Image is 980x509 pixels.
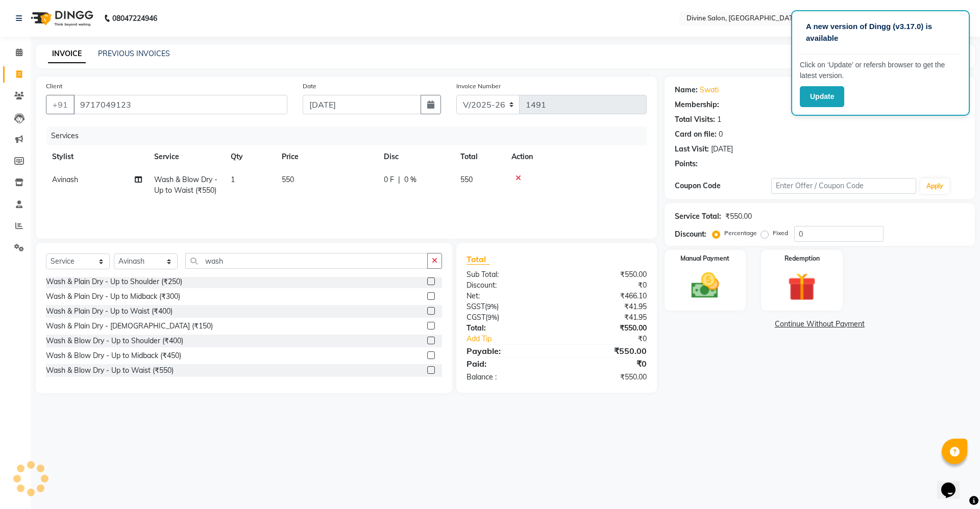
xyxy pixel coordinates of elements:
[556,312,654,323] div: ₹41.95
[556,345,654,357] div: ₹550.00
[459,291,556,301] div: Net:
[920,179,949,194] button: Apply
[937,468,970,499] iframe: chat widget
[98,49,170,58] a: PREVIOUS INVOICES
[46,350,181,361] div: Wash & Blow Dry - Up to Midback (₹450)
[303,82,316,91] label: Date
[700,85,719,95] a: Swati
[773,228,788,238] label: Fixed
[779,269,825,304] img: _gift.svg
[231,175,235,184] span: 1
[456,82,501,91] label: Invoice Number
[459,323,556,334] div: Total:
[800,60,961,81] p: Click on ‘Update’ or refersh browser to get the latest version.
[46,276,182,287] div: Wash & Plain Dry - Up to Shoulder (₹250)
[185,253,428,269] input: Search or Scan
[487,302,497,311] span: 9%
[46,336,183,346] div: Wash & Blow Dry - Up to Shoulder (₹400)
[46,321,213,332] div: Wash & Plain Dry - [DEMOGRAPHIC_DATA] (₹150)
[459,358,556,370] div: Paid:
[556,301,654,312] div: ₹41.95
[46,145,148,168] th: Stylist
[682,269,728,302] img: _cash.svg
[675,229,706,240] div: Discount:
[459,334,573,344] a: Add Tip
[52,175,78,184] span: Avinash
[398,174,400,185] span: |
[680,254,729,263] label: Manual Payment
[459,269,556,280] div: Sub Total:
[46,95,75,114] button: +91
[771,178,916,194] input: Enter Offer / Coupon Code
[675,211,721,222] div: Service Total:
[148,145,225,168] th: Service
[276,145,378,168] th: Price
[282,175,294,184] span: 550
[48,45,86,63] a: INVOICE
[725,211,752,222] div: ₹550.00
[556,280,654,291] div: ₹0
[556,358,654,370] div: ₹0
[785,254,820,263] label: Redemption
[467,313,485,322] span: CGST
[675,85,698,95] div: Name:
[717,114,721,125] div: 1
[556,291,654,301] div: ₹466.10
[675,99,719,110] div: Membership:
[384,174,394,185] span: 0 F
[675,181,771,191] div: Coupon Code
[487,313,497,321] span: 9%
[556,323,654,334] div: ₹550.00
[556,269,654,280] div: ₹550.00
[459,372,556,383] div: Balance :
[467,254,490,265] span: Total
[46,365,174,376] div: Wash & Blow Dry - Up to Waist (₹550)
[675,144,709,155] div: Last Visit:
[46,291,180,302] div: Wash & Plain Dry - Up to Midback (₹300)
[459,312,556,323] div: ( )
[806,21,955,44] p: A new version of Dingg (v3.17.0) is available
[225,145,276,168] th: Qty
[46,306,173,317] div: Wash & Plain Dry - Up to Waist (₹400)
[454,145,505,168] th: Total
[459,345,556,357] div: Payable:
[724,228,757,238] label: Percentage
[556,372,654,383] div: ₹550.00
[719,129,723,140] div: 0
[675,129,717,140] div: Card on file:
[459,301,556,312] div: ( )
[505,145,647,168] th: Action
[675,114,715,125] div: Total Visits:
[154,175,217,195] span: Wash & Blow Dry - Up to Waist (₹550)
[26,4,96,33] img: logo
[459,280,556,291] div: Discount:
[675,159,698,169] div: Points:
[467,302,485,311] span: SGST
[460,175,473,184] span: 550
[711,144,733,155] div: [DATE]
[378,145,454,168] th: Disc
[47,126,654,145] div: Services
[800,86,844,107] button: Update
[404,174,416,185] span: 0 %
[73,95,287,114] input: Search by Name/Mobile/Email/Code
[573,334,654,344] div: ₹0
[46,82,62,91] label: Client
[667,319,973,329] a: Continue Without Payment
[112,4,157,33] b: 08047224946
